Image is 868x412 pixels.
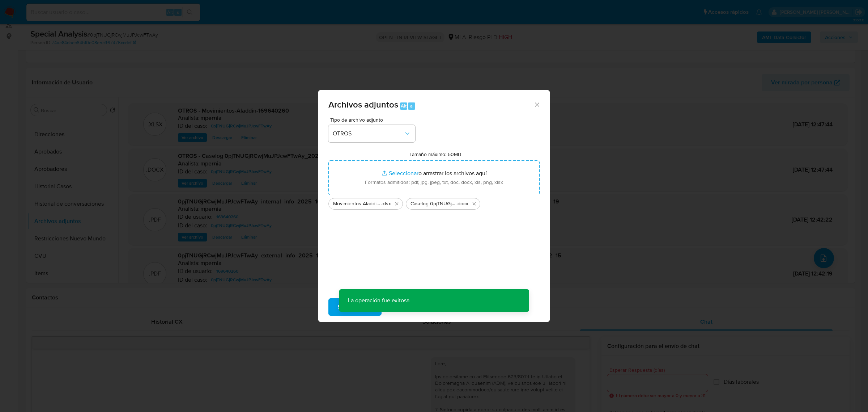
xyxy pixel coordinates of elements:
[392,199,401,208] button: Eliminar Movimientos-Aladdin-169640260.xlsx
[394,299,417,315] span: Cancelar
[409,151,461,157] label: Tamaño máximo: 50MB
[410,102,413,109] span: a
[470,199,478,208] button: Eliminar Caselog 0pjTNUGjRCwjMuJPJcwFTwAy_2025_10_13_16_29_54.docx
[456,200,468,207] span: .docx
[339,289,418,312] p: La operación fue exitosa
[328,125,415,142] button: OTROS
[338,299,372,315] span: Subir archivo
[328,195,540,210] ul: Archivos seleccionados
[328,298,382,316] button: Subir archivo
[333,130,404,137] span: OTROS
[401,102,407,109] span: Alt
[410,200,456,207] span: Caselog 0pjTNUGjRCwjMuJPJcwFTwAy_2025_10_13_16_29_54
[333,200,381,207] span: Movimientos-Aladdin-169640260
[328,98,398,111] span: Archivos adjuntos
[533,101,540,108] button: Cerrar
[330,117,417,122] span: Tipo de archivo adjunto
[381,200,391,207] span: .xlsx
